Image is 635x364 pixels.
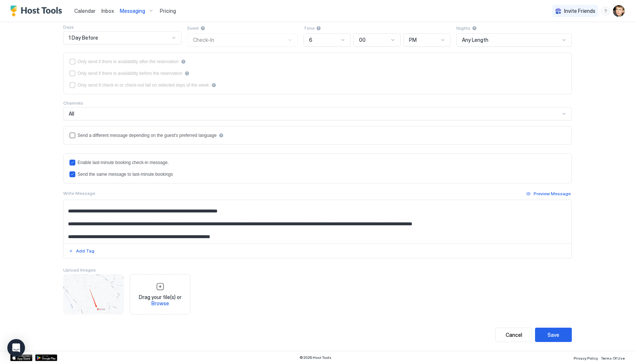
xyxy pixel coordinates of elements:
span: 6 [309,37,312,43]
span: Drag your file(s) or [133,294,187,307]
span: Messaging [120,8,145,14]
div: isLimited [69,82,566,88]
span: Event [187,25,199,31]
div: Only send if check-in or check-out fall on selected days of the week [78,83,209,88]
div: lastMinuteMessageEnabled [69,160,566,165]
span: Browse [151,300,169,306]
div: lastMinuteMessageIsTheSame [69,171,566,177]
span: All [69,110,74,117]
div: View image [63,274,124,314]
span: Upload Images [63,267,96,273]
a: Privacy Policy [574,354,598,361]
div: Open Intercom Messenger [7,339,25,357]
span: Time [304,25,315,31]
span: Write Message [63,190,95,196]
textarea: Input Field [64,200,571,243]
div: Save [548,331,559,339]
div: afterReservation [69,59,566,65]
div: Send a different message depending on the guest's preferred language [78,133,216,138]
div: Send the same message to last-minute bookings [78,172,173,177]
div: Cancel [506,331,522,339]
div: Only send if there is availability after the reservation [78,59,179,64]
div: beforeReservation [69,70,566,76]
a: Calendar [74,7,96,15]
span: 00 [359,37,366,43]
div: Only send if there is availability before the reservation [78,71,182,76]
button: Preview Message [525,189,572,198]
div: Enable last-minute booking check-in message. [78,160,169,165]
div: languagesEnabled [69,132,566,138]
span: Channels [63,100,83,106]
button: Cancel [495,328,532,342]
span: 1 Day Before [69,34,98,41]
a: Terms Of Use [601,354,625,361]
span: PM [409,37,417,43]
a: Host Tools Logo [10,6,65,17]
button: Add Tag [68,247,96,255]
span: Privacy Policy [574,356,598,360]
span: Invite Friends [564,8,595,14]
span: Pricing [160,8,176,14]
span: Days [63,24,74,30]
button: Save [535,328,572,342]
span: Nights [456,25,470,31]
div: User profile [613,5,625,17]
span: © 2025 Host Tools [299,355,331,360]
span: Terms Of Use [601,356,625,360]
div: Preview Message [534,190,571,197]
a: Inbox [101,7,114,15]
span: Any Length [462,37,488,43]
div: Add Tag [76,248,94,254]
a: Google Play Store [35,354,57,361]
a: App Store [10,354,32,361]
div: menu [601,7,610,15]
span: Calendar [74,8,96,14]
span: Inbox [101,8,114,14]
